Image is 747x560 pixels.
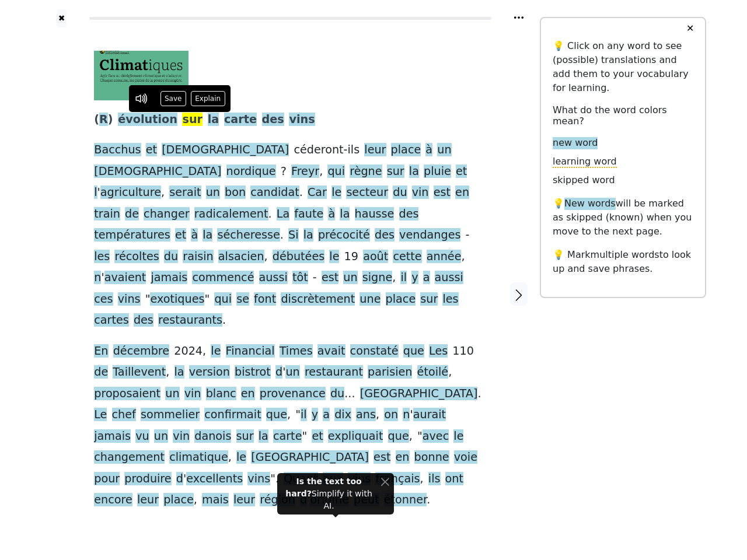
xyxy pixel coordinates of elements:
[137,493,159,508] span: leur
[175,228,186,243] span: et
[331,185,341,200] span: le
[553,248,693,276] p: 💡 Mark to look up and save phrases.
[679,18,701,39] button: ✕
[206,387,236,401] span: blanc
[281,164,287,179] span: ?
[161,185,165,200] span: ,
[124,472,171,487] span: produire
[375,472,420,487] span: français
[264,250,268,264] span: ,
[295,408,301,422] span: "
[94,472,120,487] span: pour
[442,292,458,307] span: les
[97,185,100,200] span: '
[183,472,186,487] span: '
[285,477,361,498] strong: Is the text too hard?
[247,472,270,487] span: vins
[396,450,410,465] span: en
[251,450,369,465] span: [GEOGRAPHIC_DATA]
[236,292,249,307] span: se
[208,113,219,127] span: la
[94,164,221,179] span: [DEMOGRAPHIC_DATA]
[160,91,186,106] button: Save
[206,185,220,200] span: un
[288,228,299,243] span: Si
[194,429,231,444] span: danois
[287,408,291,422] span: ,
[224,113,257,127] span: carte
[94,387,160,401] span: proposaient
[329,250,339,264] span: le
[94,271,101,285] span: n
[420,292,438,307] span: sur
[348,472,371,487] span: vins
[429,344,448,359] span: Les
[477,387,481,401] span: .
[260,493,295,508] span: région
[235,365,271,380] span: bistrot
[183,250,213,264] span: raisin
[327,164,345,179] span: qui
[456,164,467,179] span: et
[312,408,318,422] span: y
[259,271,288,285] span: aussi
[399,228,460,243] span: vendanges
[303,228,313,243] span: la
[94,313,129,328] span: cartes
[373,450,390,465] span: est
[350,344,399,359] span: constaté
[94,292,113,307] span: ces
[392,271,396,285] span: ,
[391,143,421,157] span: place
[318,228,370,243] span: précocité
[393,250,421,264] span: cette
[259,429,268,444] span: la
[364,143,386,157] span: leur
[99,113,108,127] span: R
[104,271,146,285] span: avaient
[108,113,113,127] span: )
[350,164,382,179] span: règne
[346,185,388,200] span: secteur
[281,292,355,307] span: discrètement
[204,292,210,307] span: "
[409,429,413,444] span: ,
[455,185,469,200] span: en
[435,271,463,285] span: aussi
[174,344,203,359] span: 2024
[165,387,179,401] span: un
[393,185,407,200] span: du
[225,185,246,200] span: bon
[273,250,324,264] span: débutées
[423,271,430,285] span: a
[151,271,188,285] span: jamais
[334,408,351,422] span: dix
[94,207,120,222] span: train
[344,387,355,401] span: ...
[164,250,178,264] span: du
[400,271,407,285] span: il
[275,365,282,380] span: d
[564,198,616,210] span: New words
[268,207,272,222] span: .
[162,143,289,157] span: [DEMOGRAPHIC_DATA]
[553,39,693,95] p: 💡 Click on any word to see (possible) translations and add them to your vocabulary for learning.
[388,429,409,444] span: que
[282,475,376,512] div: Simplify it with AI.
[191,228,198,243] span: à
[154,429,168,444] span: un
[112,408,136,422] span: chef
[424,164,451,179] span: pluie
[423,429,449,444] span: avec
[94,228,170,243] span: températures
[291,164,319,179] span: Freyr
[174,365,184,380] span: la
[94,113,99,127] span: (
[114,250,159,264] span: récoltes
[163,493,194,508] span: place
[308,185,327,200] span: Car
[384,408,398,422] span: on
[292,271,308,285] span: tôt
[94,493,132,508] span: encore
[375,228,395,243] span: des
